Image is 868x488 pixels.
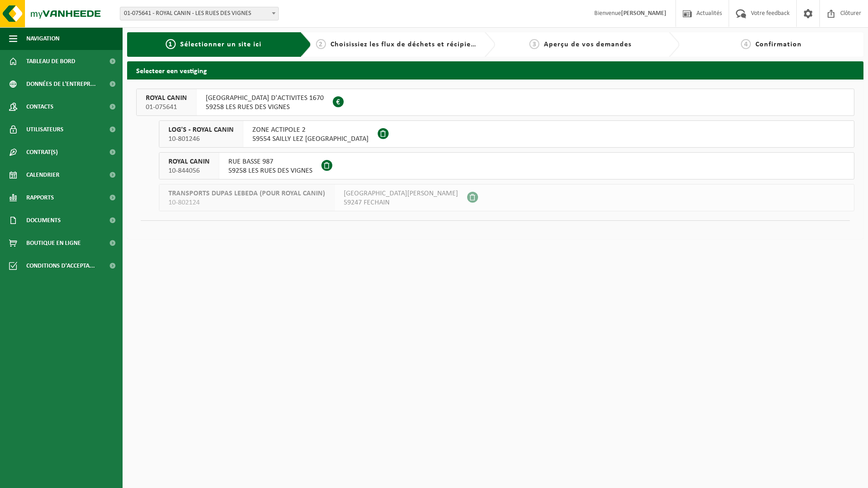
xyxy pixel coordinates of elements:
[252,125,369,134] span: ZONE ACTIPOLE 2
[316,39,326,49] span: 2
[26,50,75,73] span: Tableau de bord
[228,166,312,175] span: 59258 LES RUES DES VIGNES
[26,164,59,186] span: Calendrier
[120,7,279,20] span: 01-075641 - ROYAL CANIN - LES RUES DES VIGNES
[344,198,458,207] span: 59247 FECHAIN
[168,198,325,207] span: 10-802124
[146,103,187,112] span: 01-075641
[26,209,61,232] span: Documents
[26,95,54,118] span: Contacts
[159,120,854,148] button: LOG'S - ROYAL CANIN 10-801246 ZONE ACTIPOLE 259554 SAILLY LEZ [GEOGRAPHIC_DATA]
[26,141,58,164] span: Contrat(s)
[529,39,539,49] span: 3
[127,61,863,79] h2: Selecteer een vestiging
[26,73,96,95] span: Données de l'entrepr...
[168,134,234,144] span: 10-801246
[206,94,324,103] span: [GEOGRAPHIC_DATA] D'ACTIVITES 1670
[180,41,261,48] span: Sélectionner un site ici
[344,189,458,198] span: [GEOGRAPHIC_DATA][PERSON_NAME]
[159,152,854,179] button: ROYAL CANIN 10-844056 RUE BASSE 98759258 LES RUES DES VIGNES
[26,254,95,277] span: Conditions d'accepta...
[26,27,59,50] span: Navigation
[741,39,751,49] span: 4
[168,166,210,175] span: 10-844056
[26,232,81,254] span: Boutique en ligne
[330,41,482,48] span: Choisissiez les flux de déchets et récipients
[26,118,64,141] span: Utilisateurs
[168,125,234,134] span: LOG'S - ROYAL CANIN
[168,157,210,166] span: ROYAL CANIN
[166,39,176,49] span: 1
[146,94,187,103] span: ROYAL CANIN
[544,41,631,48] span: Aperçu de vos demandes
[120,7,278,20] span: 01-075641 - ROYAL CANIN - LES RUES DES VIGNES
[206,103,324,112] span: 59258 LES RUES DES VIGNES
[136,89,854,116] button: ROYAL CANIN 01-075641 [GEOGRAPHIC_DATA] D'ACTIVITES 167059258 LES RUES DES VIGNES
[228,157,312,166] span: RUE BASSE 987
[621,10,666,17] strong: [PERSON_NAME]
[26,186,54,209] span: Rapports
[252,134,369,144] span: 59554 SAILLY LEZ [GEOGRAPHIC_DATA]
[755,41,802,48] span: Confirmation
[168,189,325,198] span: TRANSPORTS DUPAS LEBEDA (POUR ROYAL CANIN)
